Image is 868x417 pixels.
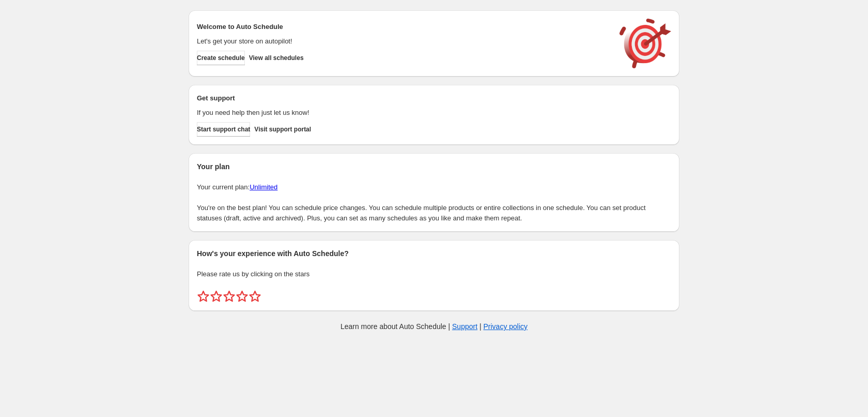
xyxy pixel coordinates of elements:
button: View all schedules [249,51,304,65]
p: If you need help then just let us know! [197,108,609,118]
p: You're on the best plan! You can schedule price changes. You can schedule multiple products or en... [197,203,671,224]
p: Please rate us by clicking on the stars [197,269,671,279]
a: Privacy policy [484,322,528,331]
h2: How's your experience with Auto Schedule? [197,248,671,259]
p: Your current plan: [197,182,671,192]
a: Start support chat [197,122,250,137]
h2: Your plan [197,161,671,172]
span: View all schedules [249,54,304,62]
a: Unlimited [250,183,277,191]
span: Create schedule [197,54,245,62]
p: Learn more about Auto Schedule | | [340,321,528,332]
span: Visit support portal [254,125,311,133]
a: Support [452,322,477,331]
span: Start support chat [197,125,250,133]
h2: Get support [197,93,609,103]
p: Let's get your store on autopilot! [197,36,609,47]
a: Visit support portal [254,122,311,137]
button: Create schedule [197,51,245,65]
h2: Welcome to Auto Schedule [197,22,609,32]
